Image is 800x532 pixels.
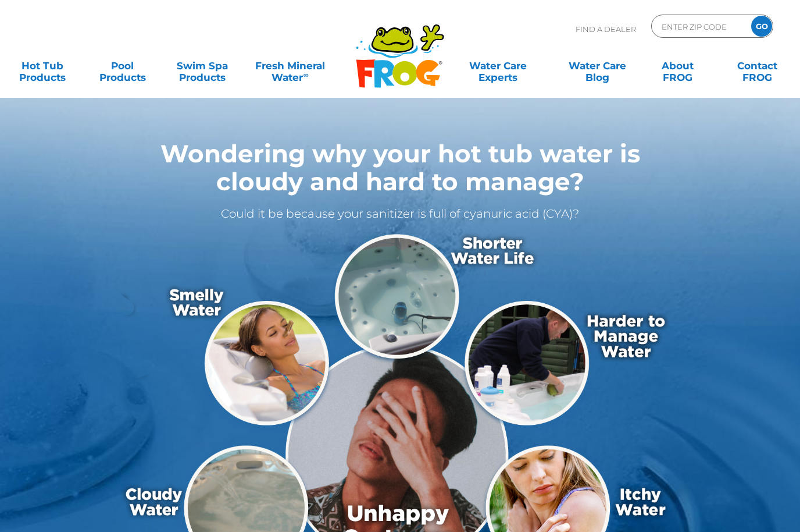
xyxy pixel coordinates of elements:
[114,204,686,223] p: Could it be because your sanitizer is full of cyanuric acid (CYA)?
[114,140,686,196] h1: Wondering why your hot tub water is cloudy and hard to manage?
[12,54,74,77] a: Hot TubProducts
[251,54,329,77] a: Fresh MineralWater∞
[726,54,788,77] a: ContactFROG
[576,15,636,44] p: Find A Dealer
[660,18,739,35] input: Zip Code Form
[172,54,234,77] a: Swim SpaProducts
[566,54,628,77] a: Water CareBlog
[448,54,549,77] a: Water CareExperts
[303,70,308,79] sup: ∞
[91,54,153,77] a: PoolProducts
[751,16,772,37] input: GO
[647,54,709,77] a: AboutFROG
